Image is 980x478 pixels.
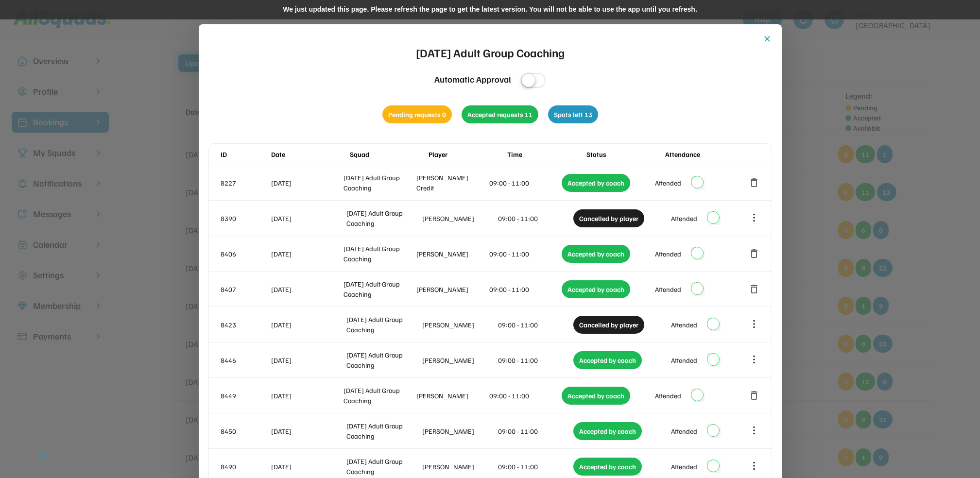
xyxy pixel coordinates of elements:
div: [PERSON_NAME] [422,355,496,365]
div: 8407 [221,284,269,294]
div: [DATE] [271,461,345,472]
button: delete [748,248,760,259]
div: Attended [655,249,681,259]
div: [PERSON_NAME] Credit [416,172,487,193]
div: Automatic Approval [434,73,511,86]
div: ID [221,149,269,159]
button: close [762,34,772,44]
div: [PERSON_NAME] [416,249,487,259]
div: 8490 [221,461,269,472]
div: Accepted by coach [562,245,630,263]
div: Attended [671,213,697,223]
div: [DATE] [271,284,342,294]
div: [DATE] Adult Group Coaching [344,385,414,406]
div: Accepted requests 11 [462,105,538,123]
div: [DATE] [271,178,342,188]
div: [DATE] [271,391,342,401]
div: [DATE] Adult Group Coaching [346,456,420,477]
div: Cancelled by player [573,316,644,334]
div: [PERSON_NAME] [422,213,496,223]
div: 8406 [221,249,269,259]
div: [DATE] Adult Group Coaching [346,350,420,370]
div: [PERSON_NAME] [416,391,487,401]
div: [DATE] Adult Group Coaching [344,243,414,264]
div: 09:00 - 11:00 [498,320,572,330]
div: [PERSON_NAME] [422,320,496,330]
div: Date [271,149,348,159]
div: 09:00 - 11:00 [498,426,572,436]
div: Attended [671,426,697,436]
div: 8423 [221,320,269,330]
div: 8450 [221,426,269,436]
div: Attended [655,391,681,401]
div: Accepted by coach [562,174,630,192]
button: delete [748,390,760,401]
div: 09:00 - 11:00 [498,213,572,223]
button: delete [748,177,760,188]
div: Accepted by coach [562,387,630,405]
div: [DATE] [271,249,342,259]
div: [PERSON_NAME] [422,426,496,436]
div: [PERSON_NAME] [422,461,496,472]
div: Accepted by coach [573,458,642,476]
div: Spots left 13 [548,105,598,123]
div: Cancelled by player [573,209,644,227]
div: Attended [655,284,681,294]
div: 09:00 - 11:00 [498,355,572,365]
div: 8446 [221,355,269,365]
div: [DATE] [271,213,345,223]
div: 09:00 - 11:00 [498,461,572,472]
div: 09:00 - 11:00 [489,249,560,259]
div: Player [429,149,505,159]
div: [DATE] Adult Group Coaching [346,421,420,441]
div: [DATE] [271,320,345,330]
div: 8227 [221,178,269,188]
div: Accepted by coach [562,280,630,298]
div: 09:00 - 11:00 [489,391,560,401]
div: Time [507,149,584,159]
div: Attended [671,461,697,472]
div: 09:00 - 11:00 [489,284,560,294]
div: [PERSON_NAME] [416,284,487,294]
div: Attended [671,355,697,365]
div: [DATE] Adult Group Coaching [346,314,420,335]
div: Attended [655,178,681,188]
div: [DATE] [271,426,345,436]
div: Squad [350,149,427,159]
div: Accepted by coach [573,422,642,440]
div: [DATE] [271,355,345,365]
div: 09:00 - 11:00 [489,178,560,188]
div: Attendance [665,149,742,159]
div: Accepted by coach [573,351,642,369]
div: [DATE] Adult Group Coaching [344,279,414,299]
div: [DATE] Adult Group Coaching [346,208,420,228]
div: Pending requests 0 [382,105,452,123]
div: [DATE] Adult Group Coaching [344,172,414,193]
div: 8449 [221,391,269,401]
div: Status [586,149,663,159]
div: 8390 [221,213,269,223]
button: delete [748,283,760,295]
div: Attended [671,320,697,330]
div: [DATE] Adult Group Coaching [416,44,565,61]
